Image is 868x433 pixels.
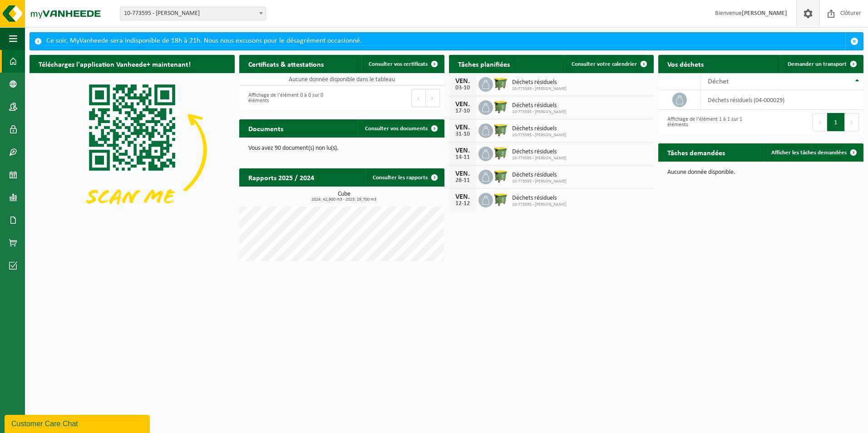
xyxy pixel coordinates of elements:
span: 10-773595 - [PERSON_NAME] [512,86,567,92]
div: VEN. [454,78,472,85]
span: Consulter votre calendrier [572,61,637,67]
h2: Certificats & attestations [239,55,333,73]
span: Déchets résiduels [512,172,567,179]
h2: Documents [239,119,292,137]
span: 10-773595 - [PERSON_NAME] [512,179,567,184]
p: Aucune donnée disponible. [667,169,854,176]
span: Déchets résiduels [512,79,567,86]
a: Demander un transport [780,55,863,73]
span: Consulter vos documents [365,126,428,132]
span: 10-773595 - [PERSON_NAME] [512,202,567,207]
img: WB-1100-HPE-GN-50 [493,145,508,161]
img: WB-1100-HPE-GN-50 [493,192,508,207]
span: Déchets résiduels [512,102,567,109]
h2: Téléchargez l'application Vanheede+ maintenant! [30,55,200,73]
p: Vous avez 90 document(s) non lu(s). [248,145,435,152]
span: Déchets résiduels [512,148,567,156]
span: Consulter vos certificats [369,61,428,67]
td: Aucune donnée disponible dans le tableau [239,73,444,86]
div: VEN. [454,193,472,201]
img: WB-1100-HPE-GN-50 [493,99,508,114]
span: 10-773595 - SRL EMMANUEL DUTRIEUX - HOLLAIN [120,7,266,20]
span: Déchet [708,78,729,85]
img: WB-1100-HPE-GN-50 [493,122,508,138]
span: 10-773595 - [PERSON_NAME] [512,156,567,161]
a: Consulter vos documents [358,119,444,138]
span: 2024: 42,900 m3 - 2025: 29,700 m3 [244,197,444,202]
span: Afficher les tâches demandées [771,150,847,156]
h2: Rapports 2025 / 2024 [239,168,323,186]
span: Demander un transport [788,61,847,67]
div: 12-12 [454,201,472,207]
button: Next [426,89,440,107]
span: 10-773595 - [PERSON_NAME] [512,109,567,115]
a: Consulter votre calendrier [564,55,653,73]
button: 1 [827,113,845,131]
h3: Cube [244,191,444,202]
span: Déchets résiduels [512,195,567,202]
div: 14-11 [454,154,472,161]
img: Download de VHEPlus App [30,73,235,227]
td: déchets résiduels (04-000029) [701,90,863,110]
button: Previous [411,89,426,107]
strong: [PERSON_NAME] [742,10,787,17]
div: 28-11 [454,177,472,184]
button: Previous [813,113,827,131]
div: VEN. [454,124,472,131]
img: WB-1100-HPE-GN-50 [493,76,508,91]
div: 17-10 [454,108,472,114]
a: Consulter les rapports [365,168,444,187]
a: Afficher les tâches demandées [764,143,863,162]
div: 03-10 [454,85,472,91]
span: 10-773595 - [PERSON_NAME] [512,133,567,138]
a: Consulter vos certificats [361,55,444,73]
button: Next [845,113,859,131]
span: Déchets résiduels [512,125,567,133]
div: Affichage de l'élément 0 à 0 sur 0 éléments [244,88,337,108]
div: VEN. [454,101,472,108]
div: Affichage de l'élément 1 à 1 sur 1 éléments [663,112,756,132]
div: 31-10 [454,131,472,138]
span: 10-773595 - SRL EMMANUEL DUTRIEUX - HOLLAIN [120,7,266,20]
h2: Tâches planifiées [449,55,519,73]
iframe: chat widget [5,413,152,433]
h2: Tâches demandées [658,143,734,161]
div: VEN. [454,147,472,154]
div: Ce soir, MyVanheede sera indisponible de 18h à 21h. Nous nous excusons pour le désagrément occasi... [46,33,845,50]
div: VEN. [454,170,472,177]
img: WB-1100-HPE-GN-50 [493,168,508,184]
h2: Vos déchets [658,55,713,73]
